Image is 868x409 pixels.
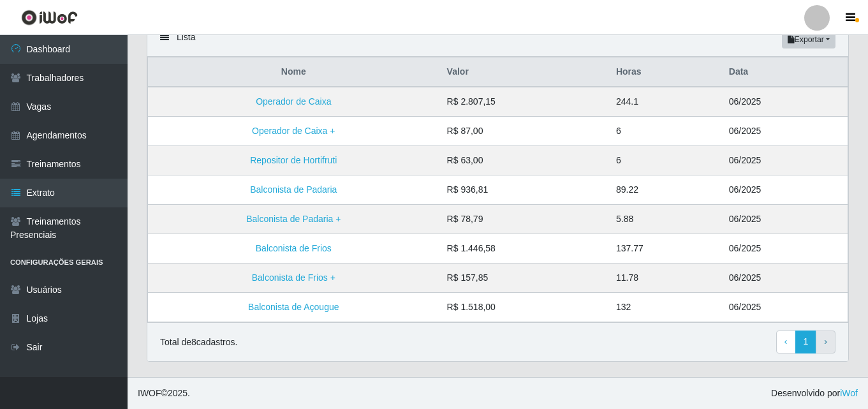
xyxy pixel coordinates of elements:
td: R$ 87,00 [439,117,608,146]
td: R$ 78,79 [439,205,608,234]
span: © 2025 . [138,387,190,400]
th: Horas [608,57,721,87]
td: 5.88 [608,205,721,234]
td: 06/2025 [721,87,848,117]
a: Balconista de Frios + [252,272,335,283]
a: Operador de Caixa + [252,126,335,136]
td: 06/2025 [721,293,848,322]
td: R$ 63,00 [439,146,608,175]
td: R$ 936,81 [439,175,608,205]
span: Desenvolvido por [771,387,858,400]
td: 06/2025 [721,175,848,205]
a: Balconista de Padaria + [246,214,341,224]
td: 06/2025 [721,264,848,293]
td: R$ 1.518,00 [439,293,608,322]
a: 1 [795,331,817,353]
a: Previous [776,331,796,353]
a: Next [816,331,835,353]
td: 06/2025 [721,146,848,175]
span: › [824,336,827,346]
td: 6 [608,117,721,146]
p: Total de 8 cadastros. [160,336,237,349]
td: R$ 1.446,58 [439,234,608,264]
th: Nome [148,57,439,87]
a: iWof [840,388,858,398]
a: Balconista de Padaria [250,184,337,195]
td: 6 [608,146,721,175]
a: Balconista de Frios [256,243,332,253]
a: Operador de Caixa [256,96,331,107]
td: 132 [608,293,721,322]
td: R$ 2.807,15 [439,87,608,117]
button: Exportar [782,31,835,48]
td: 06/2025 [721,117,848,146]
td: 06/2025 [721,205,848,234]
td: 89.22 [608,175,721,205]
nav: pagination [776,331,835,353]
a: Balconista de Açougue [248,302,339,312]
td: 137.77 [608,234,721,264]
div: Lista [147,23,848,57]
td: 244.1 [608,87,721,117]
a: Repositor de Hortifruti [250,155,337,165]
td: 06/2025 [721,234,848,264]
td: R$ 157,85 [439,264,608,293]
span: ‹ [784,336,788,346]
th: Data [721,57,848,87]
th: Valor [439,57,608,87]
img: CoreUI Logo [21,10,78,26]
span: IWOF [138,388,161,398]
td: 11.78 [608,264,721,293]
